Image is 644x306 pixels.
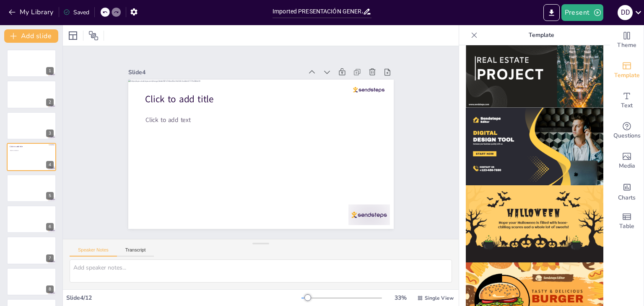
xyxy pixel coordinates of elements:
div: 3 [46,130,54,137]
div: 33 % [390,294,410,302]
button: My Library [6,5,57,19]
span: Charts [618,193,636,202]
div: 8 [46,285,54,293]
div: Get real-time input from your audience [610,116,644,146]
div: 2 [46,99,54,106]
div: D D [618,5,633,20]
span: Position [88,31,99,41]
img: thumb-11.png [466,30,603,108]
span: Single View [425,295,454,301]
span: Click to add title [10,145,23,148]
div: Add charts and graphs [610,176,644,206]
p: Template [481,25,602,45]
span: Theme [617,41,636,50]
span: Template [614,71,640,80]
input: Insert title [273,5,363,18]
button: Transcript [117,247,154,257]
span: Questions [613,131,641,140]
div: Layout [66,29,80,42]
div: 8 [7,268,56,296]
div: Add text boxes [610,86,644,116]
div: 7 [7,236,56,264]
div: Change the overall theme [610,25,644,55]
div: 7 [46,254,54,262]
div: 3 [7,112,56,140]
div: 1 [7,49,56,77]
span: Click to add text [10,150,18,151]
div: Saved [63,8,89,16]
div: 1 [46,67,54,75]
img: thumb-13.png [466,185,603,263]
span: Table [619,222,634,231]
div: Add ready made slides [610,55,644,86]
img: thumb-12.png [466,108,603,185]
div: Slide 4 [226,194,401,221]
button: Present [561,4,603,21]
button: Add slide [4,29,58,43]
button: Speaker Notes [70,247,117,257]
div: Add images, graphics, shapes or video [610,146,644,176]
span: Media [619,161,635,171]
span: Click to add text [333,149,379,162]
button: D D [618,4,633,21]
span: Click to add title [312,167,381,187]
div: 4 [46,161,54,169]
div: 5 [46,192,54,200]
div: Add a table [610,206,644,236]
div: 6 [7,205,56,233]
button: Export to PowerPoint [543,4,560,21]
span: Text [621,101,633,110]
div: 5 [7,174,56,202]
div: 2 [7,80,56,108]
div: 4 [7,143,56,171]
div: 6 [46,223,54,231]
div: Slide 4 / 12 [66,294,301,302]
